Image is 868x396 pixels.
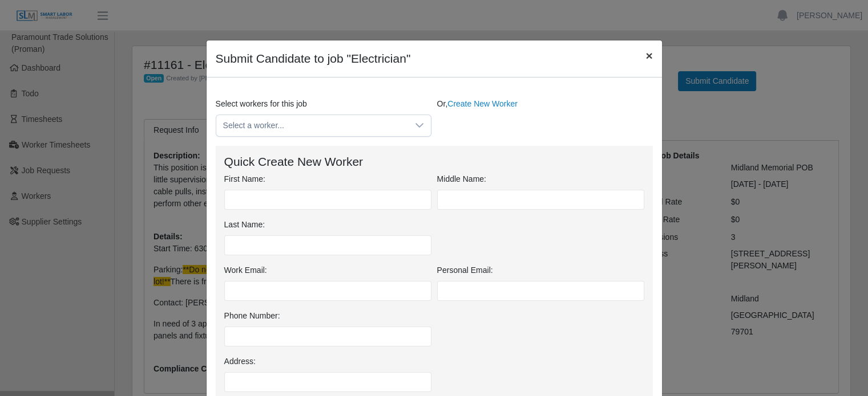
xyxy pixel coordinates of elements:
span: Select a worker... [216,115,408,136]
h4: Quick Create New Worker [224,154,644,169]
label: Address: [224,356,256,368]
label: Personal Email: [437,264,493,276]
label: First Name: [224,173,265,185]
div: Or, [434,98,656,137]
h4: Submit Candidate to job "Electrician" [216,50,411,68]
label: Middle Name: [437,173,486,185]
label: Last Name: [224,219,265,231]
button: Close [636,40,661,71]
label: Select workers for this job [216,98,307,110]
body: Rich Text Area. Press ALT-0 for help. [9,9,426,22]
span: × [645,49,652,62]
a: Create New Worker [447,99,518,108]
label: Phone Number: [224,310,280,322]
label: Work Email: [224,264,267,276]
